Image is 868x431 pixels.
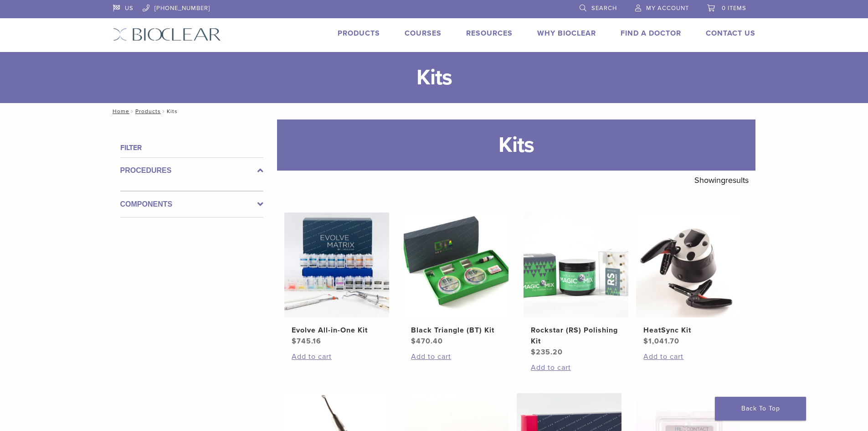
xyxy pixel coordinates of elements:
[537,29,596,38] a: Why Bioclear
[161,109,167,114] span: /
[531,362,621,373] a: Add to cart: “Rockstar (RS) Polishing Kit”
[643,351,734,362] a: Add to cart: “HeatSync Kit”
[284,213,390,347] a: Evolve All-in-One KitEvolve All-in-One Kit $745.16
[120,199,263,210] label: Components
[292,325,382,336] h2: Evolve All-in-One Kit
[284,213,389,317] img: Evolve All-in-One Kit
[405,29,442,38] a: Courses
[636,213,741,317] img: HeatSync Kit
[643,337,679,346] bdi: 1,041.70
[466,29,513,38] a: Resources
[643,337,648,346] span: $
[694,171,749,190] p: Showing results
[403,213,509,347] a: Black Triangle (BT) KitBlack Triangle (BT) Kit $470.40
[531,348,563,357] bdi: 235.20
[722,5,746,12] span: 0 items
[277,119,755,171] h1: Kits
[135,108,161,114] a: Products
[106,103,762,119] nav: Kits
[715,397,806,421] a: Back To Top
[404,213,508,317] img: Black Triangle (BT) Kit
[110,108,129,114] a: Home
[531,325,621,347] h2: Rockstar (RS) Polishing Kit
[129,109,135,114] span: /
[113,28,221,41] img: Bioclear
[411,337,416,346] span: $
[338,29,380,38] a: Products
[523,213,629,358] a: Rockstar (RS) Polishing KitRockstar (RS) Polishing Kit $235.20
[646,5,689,12] span: My Account
[591,5,617,12] span: Search
[292,351,382,362] a: Add to cart: “Evolve All-in-One Kit”
[120,142,263,153] h4: Filter
[411,325,501,336] h2: Black Triangle (BT) Kit
[411,337,443,346] bdi: 470.40
[411,351,501,362] a: Add to cart: “Black Triangle (BT) Kit”
[636,213,742,347] a: HeatSync KitHeatSync Kit $1,041.70
[292,337,297,346] span: $
[531,348,536,357] span: $
[643,325,734,336] h2: HeatSync Kit
[292,337,321,346] bdi: 745.16
[706,29,755,38] a: Contact Us
[524,213,628,317] img: Rockstar (RS) Polishing Kit
[621,29,681,38] a: Find A Doctor
[120,165,263,176] label: Procedures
